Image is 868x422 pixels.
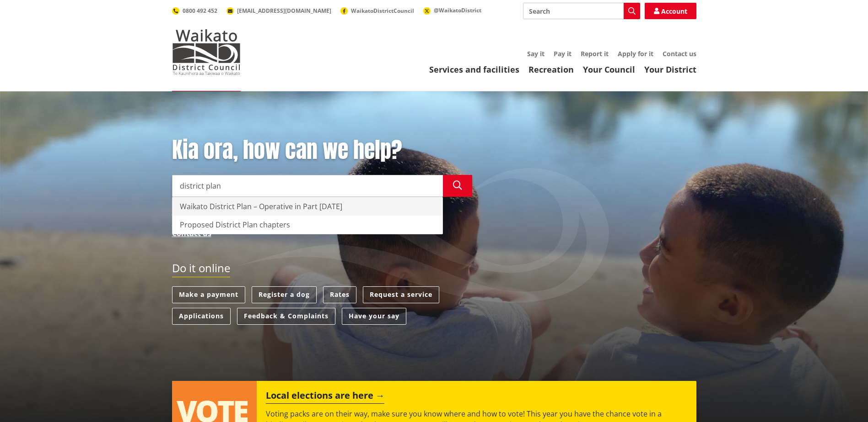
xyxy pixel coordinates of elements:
[554,49,571,58] a: Pay it
[183,7,217,15] span: 0800 492 452
[527,49,545,58] a: Say it
[583,64,635,75] a: Your Council
[342,308,406,325] a: Have your say
[663,49,696,58] a: Contact us
[351,7,414,15] span: WaikatoDistrictCouncil
[423,6,481,14] a: @WaikatoDistrict
[528,64,574,75] a: Recreation
[363,286,439,303] a: Request a service
[434,6,481,14] span: @WaikatoDistrict
[172,175,443,197] input: Search input
[340,7,414,15] a: WaikatoDistrictCouncil
[237,7,331,15] span: [EMAIL_ADDRESS][DOMAIN_NAME]
[172,29,241,75] img: Waikato District Council - Te Kaunihera aa Takiwaa o Waikato
[237,308,335,325] a: Feedback & Complaints
[429,64,519,75] a: Services and facilities
[645,3,696,19] a: Account
[618,49,653,58] a: Apply for it
[252,286,317,303] a: Register a dog
[172,308,231,325] a: Applications
[581,49,609,58] a: Report it
[523,3,640,19] input: Search input
[644,64,696,75] a: Your District
[173,216,442,234] div: Proposed District Plan chapters
[266,390,384,404] h2: Local elections are here
[172,286,245,303] a: Make a payment
[226,7,331,15] a: [EMAIL_ADDRESS][DOMAIN_NAME]
[826,384,859,417] iframe: Messenger Launcher
[172,262,230,278] h2: Do it online
[172,137,472,164] h1: Kia ora, how can we help?
[173,197,442,216] div: Waikato District Plan – Operative in Part [DATE]
[323,286,356,303] a: Rates
[172,7,217,15] a: 0800 492 452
